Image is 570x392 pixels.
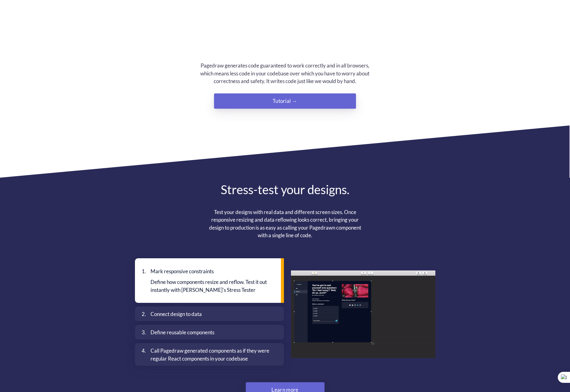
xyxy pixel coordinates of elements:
[151,310,273,318] div: Connect design to data
[140,267,146,275] div: 1.
[151,347,273,363] div: Call Pagedraw generated components as if they were regular React components in your codebase
[237,95,333,107] div: Tutorial →
[209,208,361,239] div: Test your designs with real data and different screen sizes. Once responsive resizing and data re...
[214,93,356,109] a: Tutorial →
[140,347,146,363] div: 4.
[151,278,272,294] div: Define how components resize and reflow. Test it out instantly with [PERSON_NAME]'s Stress Tester
[151,267,273,275] div: Mark responsive constraints
[291,270,435,358] img: s_5B566C59963EF0E6430347385AC161195C7AC94DE0468CC5064070C3B2863040_1524249620215_stress-test.gif
[140,310,146,318] div: 2.
[199,62,371,85] div: Pagedraw generates code guaranteed to work correctly and in all browsers, which means less code i...
[151,328,273,336] div: Define reusable components
[140,328,146,336] div: 3.
[200,182,371,197] div: Stress-test your designs.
